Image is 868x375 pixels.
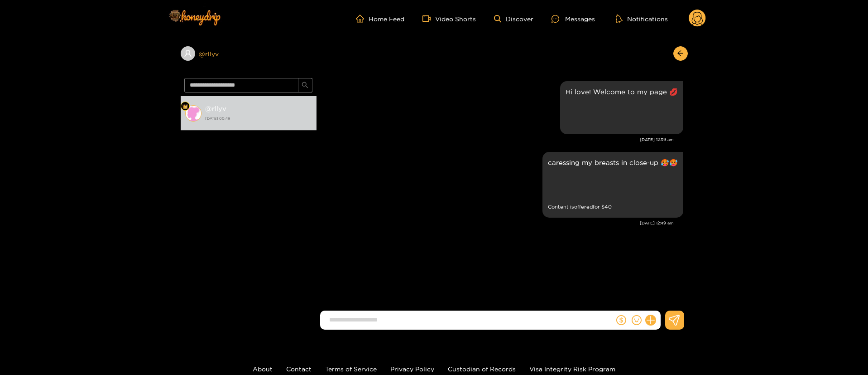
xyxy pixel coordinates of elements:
p: Hi love! Welcome to my page 💋 [566,87,678,97]
span: dollar [616,315,626,325]
a: Privacy Policy [390,365,434,372]
div: [DATE] 12:39 am [321,136,674,143]
small: Content is offered for $ 40 [548,202,678,212]
span: search [302,82,308,89]
img: conversation [185,105,201,122]
span: arrow-left [677,50,684,58]
span: smile [632,315,642,325]
a: About [253,365,273,372]
span: user [184,49,192,58]
a: Home Feed [356,15,404,23]
img: preview [548,175,571,197]
img: Fan Level [182,104,188,109]
div: @rllyv [181,46,317,61]
span: video-camera [422,15,435,23]
a: Contact [286,365,312,372]
button: search [298,78,312,93]
a: Video Shorts [422,15,476,23]
a: Visa Integrity Risk Program [529,365,615,372]
div: [DATE] 12:49 am [321,220,674,226]
div: Messages [551,14,595,24]
button: arrow-left [673,46,688,61]
strong: @ rllyv [205,105,226,112]
span: home [356,15,369,23]
div: Aug. 28, 12:49 am [542,152,683,218]
a: Terms of Service [325,365,377,372]
strong: [DATE] 00:49 [205,114,312,122]
button: Notifications [613,14,671,23]
button: dollar [614,313,628,327]
a: Discover [494,15,533,23]
img: preview [573,175,595,197]
a: Custodian of Records [448,365,516,372]
p: caressing my breasts in close-up 🥵🥵 [548,157,678,168]
div: Aug. 28, 12:39 am [560,81,683,134]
